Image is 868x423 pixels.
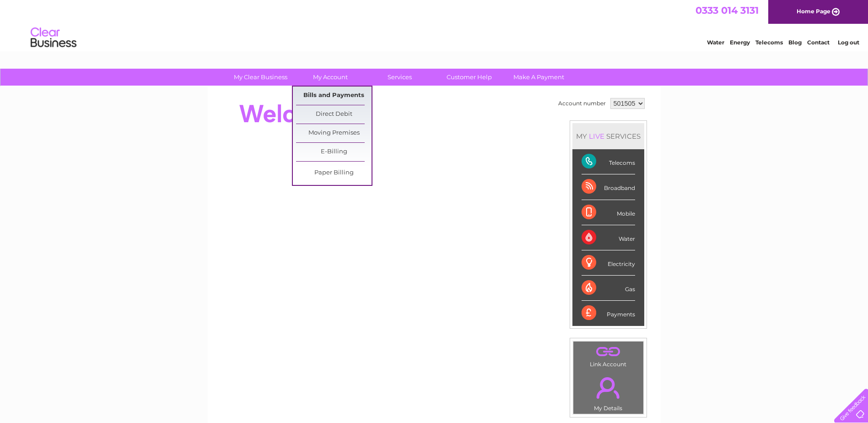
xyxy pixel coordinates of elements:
[576,372,641,404] a: .
[582,276,635,301] div: Gas
[296,105,372,124] a: Direct Debit
[576,344,641,360] a: .
[292,69,368,86] a: My Account
[582,225,635,250] div: Water
[296,87,372,105] a: Bills and Payments
[362,69,437,86] a: Services
[807,39,830,46] a: Contact
[296,143,372,161] a: E-Billing
[223,69,298,86] a: My Clear Business
[296,164,372,182] a: Paper Billing
[707,39,724,46] a: Water
[431,69,507,86] a: Customer Help
[30,24,77,52] img: logo.png
[501,69,577,86] a: Make A Payment
[695,5,759,16] a: 0333 014 3131
[572,123,644,149] div: MY SERVICES
[582,200,635,225] div: Mobile
[573,341,644,370] td: Link Account
[788,39,802,46] a: Blog
[582,149,635,174] div: Telecoms
[730,39,750,46] a: Energy
[582,250,635,276] div: Electricity
[573,369,644,414] td: My Details
[582,174,635,200] div: Broadband
[582,301,635,325] div: Payments
[296,124,372,142] a: Moving Premises
[556,96,608,111] td: Account number
[218,5,651,44] div: Clear Business is a trading name of Verastar Limited (registered in [GEOGRAPHIC_DATA] No. 3667643...
[755,39,783,46] a: Telecoms
[587,132,606,141] div: LIVE
[838,39,859,46] a: Log out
